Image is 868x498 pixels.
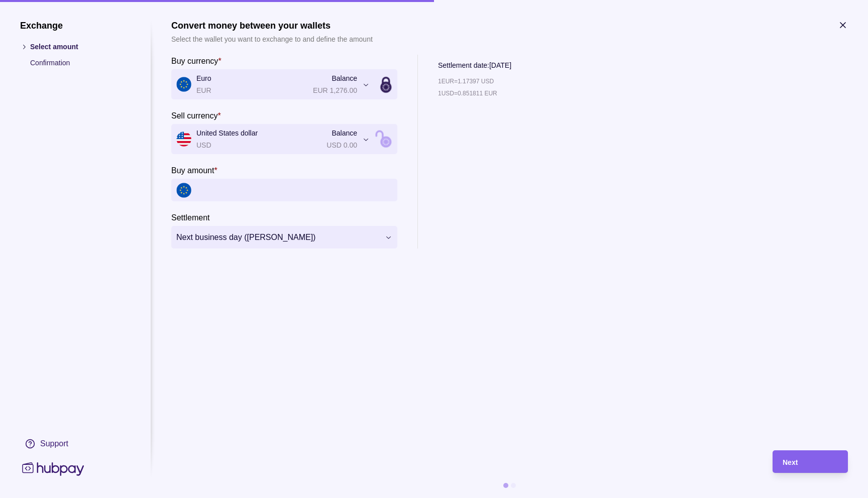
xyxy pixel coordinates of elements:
[171,20,373,31] h1: Convert money between your wallets
[171,57,218,65] p: Buy currency
[30,57,131,68] p: Confirmation
[40,438,68,449] div: Support
[171,213,209,222] p: Settlement
[171,109,221,121] label: Sell currency
[438,88,497,99] p: 1 USD = 0.851811 EUR
[20,20,131,31] h1: Exchange
[438,76,494,87] p: 1 EUR = 1.17397 USD
[176,183,191,198] img: eu
[171,211,209,223] label: Settlement
[171,164,218,176] label: Buy amount
[171,55,222,67] label: Buy currency
[196,179,392,201] input: amount
[30,41,131,52] p: Select amount
[171,34,373,45] p: Select the wallet you want to exchange to and define the amount
[438,60,511,71] p: Settlement date: [DATE]
[783,458,798,466] span: Next
[171,166,214,175] p: Buy amount
[773,450,848,473] button: Next
[171,111,218,120] p: Sell currency
[20,433,131,454] a: Support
